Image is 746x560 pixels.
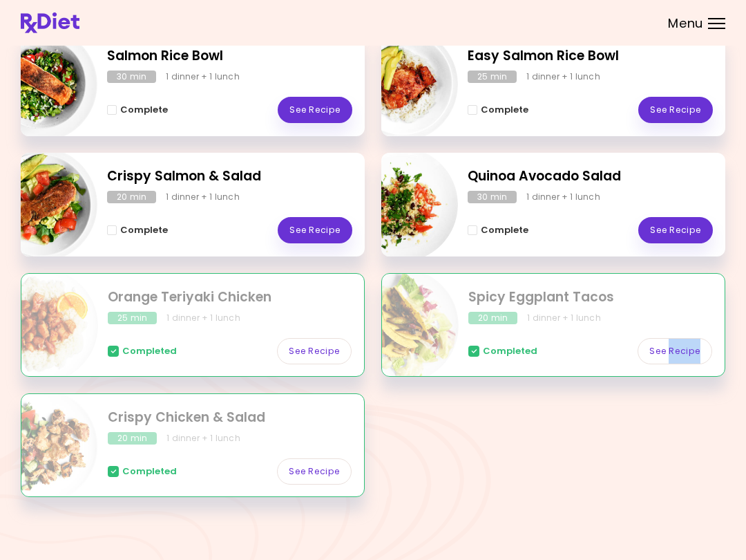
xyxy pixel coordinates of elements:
button: Complete - Salmon Rice Bowl [107,102,168,118]
span: Complete [481,225,528,236]
span: Complete [120,104,168,115]
span: Complete [481,104,528,115]
h2: Spicy Eggplant Tacos [468,288,712,308]
div: 1 dinner + 1 lunch [526,191,600,203]
button: Complete - Easy Salmon Rice Bowl [468,102,528,118]
a: See Recipe - Orange Teriyaki Chicken [277,338,352,364]
h2: Easy Salmon Rice Bowl [468,46,713,66]
a: See Recipe - Spicy Eggplant Tacos [638,338,712,364]
button: Complete - Crispy Salmon & Salad [107,222,168,239]
h2: Salmon Rice Bowl [107,46,352,66]
div: 1 dinner + 1 lunch [166,312,240,324]
div: 30 min [107,71,156,83]
a: See Recipe - Crispy Salmon & Salad [278,217,352,243]
div: 30 min [468,191,517,203]
h2: Quinoa Avocado Salad [468,167,713,187]
div: 1 dinner + 1 lunch [526,71,600,83]
img: Info - Spicy Eggplant Tacos [344,268,459,383]
div: 20 min [108,432,157,445]
h2: Crispy Chicken & Salad [108,408,352,428]
a: See Recipe - Quinoa Avocado Salad [638,217,713,243]
a: See Recipe - Easy Salmon Rice Bowl [638,97,713,123]
span: Completed [122,346,177,357]
div: 1 dinner + 1 lunch [166,432,240,445]
h2: Orange Teriyaki Chicken [108,288,352,308]
a: See Recipe - Crispy Chicken & Salad [277,458,352,485]
span: Completed [483,346,537,357]
div: 1 dinner + 1 lunch [527,312,601,324]
button: Complete - Quinoa Avocado Salad [468,222,528,239]
div: 20 min [468,312,517,324]
span: Completed [122,466,177,477]
div: 1 dinner + 1 lunch [166,191,240,203]
span: Complete [120,225,168,236]
div: 25 min [108,312,157,324]
img: Info - Quinoa Avocado Salad [343,147,458,262]
a: See Recipe - Salmon Rice Bowl [278,97,352,123]
img: Info - Easy Salmon Rice Bowl [343,27,458,142]
img: RxDiet [21,12,79,33]
div: 25 min [468,71,517,83]
h2: Crispy Salmon & Salad [107,167,352,187]
div: 1 dinner + 1 lunch [166,71,240,83]
div: 20 min [107,191,156,203]
span: Menu [668,17,703,30]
